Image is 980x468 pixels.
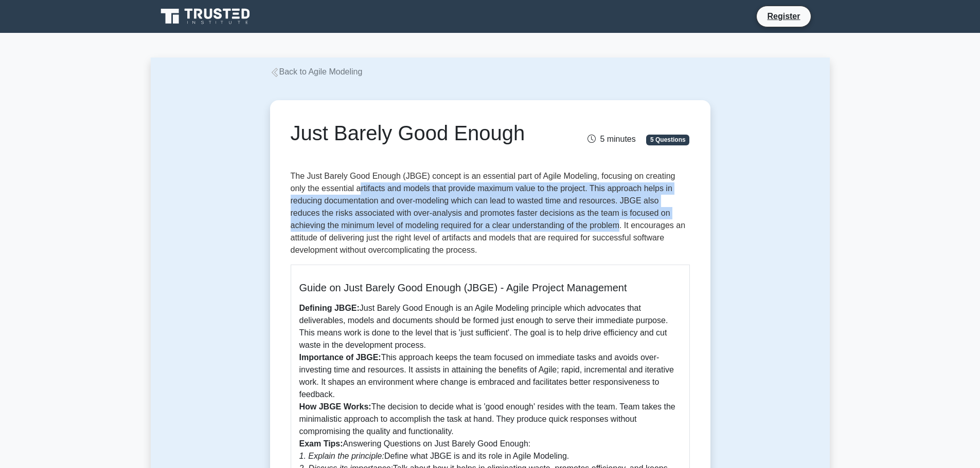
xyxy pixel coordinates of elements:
span: 5 Questions [646,135,689,145]
b: Defining JBGE: [299,304,360,312]
b: Exam Tips: [299,439,343,448]
h1: Just Barely Good Enough [291,121,553,145]
a: Register [761,10,806,23]
b: Importance of JBGE: [299,353,381,362]
p: The Just Barely Good Enough (JBGE) concept is an essential part of Agile Modeling, focusing on cr... [291,170,690,256]
span: 5 minutes [587,135,635,143]
i: 1. Explain the principle: [299,452,384,460]
h5: Guide on Just Barely Good Enough (JBGE) - Agile Project Management [299,282,681,294]
a: Back to Agile Modeling [270,67,363,76]
b: How JBGE Works: [299,402,371,411]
